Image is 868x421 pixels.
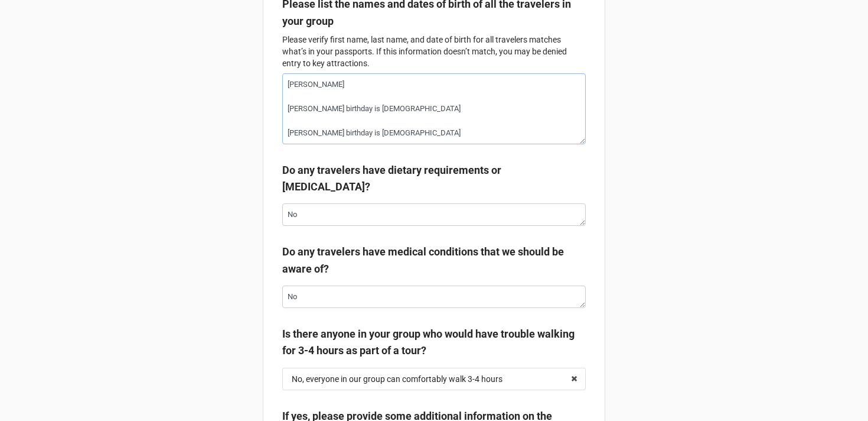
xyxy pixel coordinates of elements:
[282,203,586,226] textarea: No
[292,375,502,383] div: No, everyone in our group can comfortably walk 3-4 hours
[282,34,586,69] p: Please verify first name, last name, and date of birth for all travelers matches what’s in your p...
[282,162,586,196] label: Do any travelers have dietary requirements or [MEDICAL_DATA]?
[282,73,586,144] textarea: [PERSON_NAME] [PERSON_NAME] birthday is [DEMOGRAPHIC_DATA] [PERSON_NAME] birthday is [DEMOGRAPHIC...
[282,286,586,308] textarea: No
[282,244,586,277] label: Do any travelers have medical conditions that we should be aware of?
[282,326,586,360] label: Is there anyone in your group who would have trouble walking for 3-4 hours as part of a tour?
